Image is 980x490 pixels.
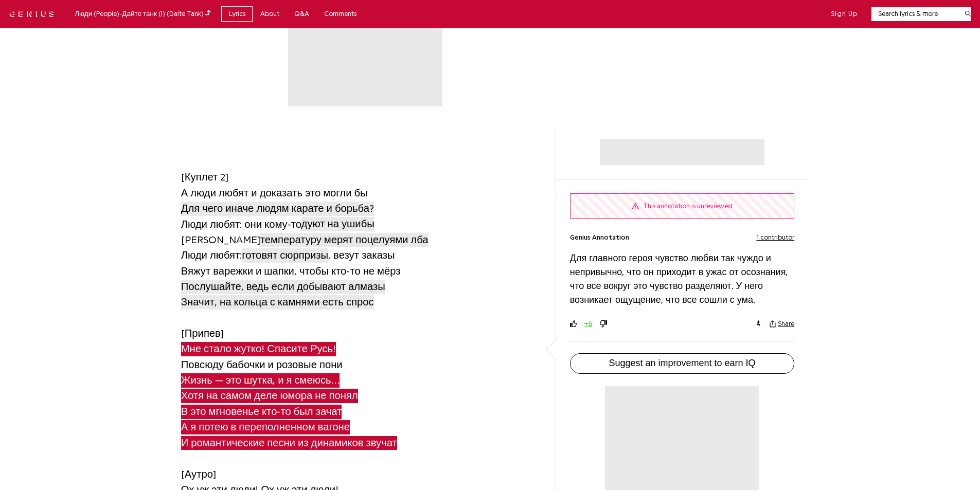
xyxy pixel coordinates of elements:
a: Lyrics [221,6,253,22]
a: Для чего иначе людям карате и борьба? [181,201,374,216]
button: 1 contributor [756,232,794,243]
svg: upvote [570,320,577,328]
div: This annotation is [643,201,733,211]
a: About [253,6,287,22]
button: Sign Up [831,9,858,19]
a: Мне стало жутко! Спасите Русь! [181,341,336,357]
input: Search lyrics & more [871,9,958,19]
button: Suggest an improvement to earn IQ [570,353,795,374]
span: Genius Annotation [570,232,629,243]
a: Comments [316,6,364,22]
a: Жизнь — это шутка, и я смеюсь…Хотя на самом деле юмора не понялВ это мгновенье кто-то был зачатА ... [181,372,397,451]
span: Послушайте, ведь если добывают алмазы Значит, на кольца с камнями есть спрос [181,280,385,310]
svg: downvote [600,320,607,328]
span: Жизнь — это шутка, и я смеюсь… Хотя на самом деле юмора не понял В это мгновенье кто-то был зачат... [181,373,397,450]
a: Послушайте, ведь если добывают алмазыЗначит, на кольца с камнями есть спрос [181,279,385,311]
span: дуют на ушибы [301,217,375,231]
span: unreviewed [697,203,733,209]
span: температуру мерят поцелуями лба [260,233,429,247]
span: Для чего иначе людям карате и борьба? [181,202,374,216]
button: Share [770,320,795,328]
p: Для главного героя чувство любви так чуждо и непривычно, что он приходит в ужас от осознания, что... [570,251,795,307]
a: готовят сюрпризы [242,247,328,263]
span: Share [778,320,794,328]
a: температуру мерят поцелуями лба [260,232,429,248]
span: готовят сюрпризы [242,248,328,263]
div: Люди (People) - Дайте танк (!) (Daite Tank) [75,8,211,20]
a: Q&A [287,6,316,22]
a: дуют на ушибы [301,216,375,232]
span: Мне стало жутко! Спасите Русь! [181,342,336,356]
button: +6 [584,319,593,329]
